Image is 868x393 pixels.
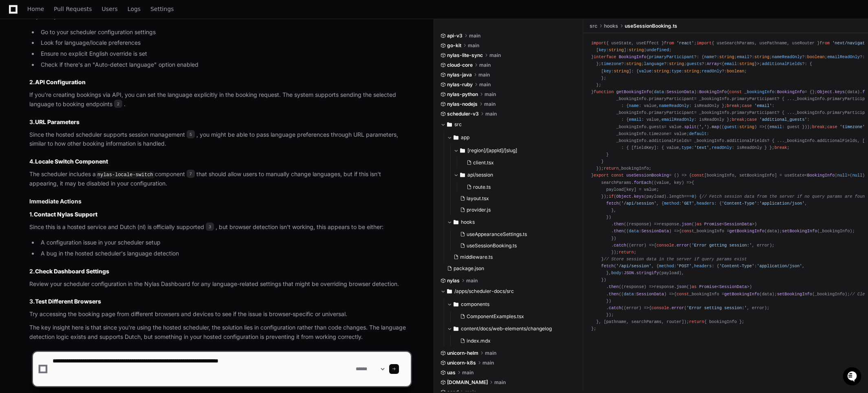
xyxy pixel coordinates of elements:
[467,195,489,202] span: layout.tsx
[463,181,572,193] button: route.ts
[621,292,674,297] span: ( ) =>
[467,313,524,320] span: ComponentExamples.tsx
[38,60,411,70] li: Check if there's an "Auto-detect language" option enabled
[692,173,704,178] span: const
[649,110,694,115] span: primaryParticipant
[611,271,621,275] span: body
[699,284,717,289] span: Promise
[689,319,704,324] span: return
[38,249,411,258] li: A bug in the hosted scheduler's language detection
[621,201,657,206] span: '/api/session'
[807,55,825,59] span: boolean
[742,103,752,108] span: case
[707,61,719,66] span: Array
[667,90,694,94] span: SessionData
[467,242,517,249] span: useSessionBooking.ts
[629,117,641,122] span: email
[139,63,148,73] button: Start new chat
[34,211,97,218] strong: Contact Nylas Support
[38,238,411,247] li: A configuration issue in your scheduler setup
[447,120,452,129] svg: Directory
[604,166,619,171] span: return
[594,55,616,59] span: interface
[454,265,484,272] span: package.json
[485,111,497,117] span: main
[724,124,737,129] span: guest
[624,292,634,297] span: data
[649,55,694,59] span: primaryParticipant
[609,194,614,199] span: if
[441,118,577,131] button: src
[461,134,469,141] span: app
[594,90,614,94] span: function
[732,117,745,122] span: break
[460,146,465,155] svg: Directory
[461,219,475,225] span: hooks
[599,48,606,52] span: key
[649,124,664,129] span: guests
[447,52,483,59] span: nylas-lite-sync
[29,310,411,319] p: Try accessing the booking page from different browsers and devices to see if the issue is browser...
[454,121,462,128] span: src
[454,144,577,157] button: [region]/[appId]/[slug]
[699,90,727,94] span: BookingInfo
[684,124,697,129] span: split
[8,33,148,46] div: Welcome
[739,124,754,129] span: string
[624,306,649,310] span: ( ) =>
[29,267,411,275] h3: 2.
[626,229,679,234] span: ( ) =>
[712,145,731,150] span: readOnly
[447,62,473,68] span: cloud-core
[724,61,737,66] span: email
[489,52,501,59] span: main
[35,79,86,85] strong: API Configuration
[38,49,411,59] li: Ensure no explicit English override is set
[621,284,654,289] span: ( ) =>
[81,85,99,92] span: Pylon
[777,292,812,297] span: setBookingInfo
[669,194,684,199] span: length
[676,41,694,46] span: 'react'
[466,277,478,284] span: main
[604,257,747,262] span: // Store session data in the server if query params exist
[467,172,493,178] span: api/session
[447,277,460,284] span: nylas
[696,41,712,46] span: import
[624,271,634,275] span: JSON
[447,286,452,296] svg: Directory
[611,173,624,178] span: const
[604,69,611,74] span: key
[457,193,572,204] button: layout.tsx
[629,243,654,248] span: ( ) =>
[757,264,802,269] span: 'application/json'
[614,69,629,74] span: string
[616,194,631,199] span: Object
[807,173,835,178] span: BookingInfo
[820,41,830,46] span: from
[473,159,494,166] span: client.tsx
[659,103,689,108] span: nameReadOnly
[590,23,597,29] span: src
[654,90,664,94] span: data
[817,138,857,143] span: additionalFields
[614,229,624,234] span: then
[729,90,742,94] span: const
[616,264,651,269] span: '/api/session'
[626,222,659,227] span: ( ) =>
[837,173,847,178] span: null
[852,173,862,178] span: null
[827,124,837,129] span: case
[35,158,108,165] strong: Locale Switch Component
[712,124,719,129] span: map
[697,222,702,227] span: as
[29,90,411,109] p: If you're creating bookings via API, you can set the language explicitly in the booking request. ...
[724,222,752,227] span: SessionData
[672,69,682,74] span: type
[461,325,552,332] span: content/docs/web-elements/changelog
[835,90,845,94] span: keys
[447,111,479,117] span: scheduler-v3
[817,90,832,94] span: Object
[461,301,489,308] span: components
[727,138,767,143] span: additionalFields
